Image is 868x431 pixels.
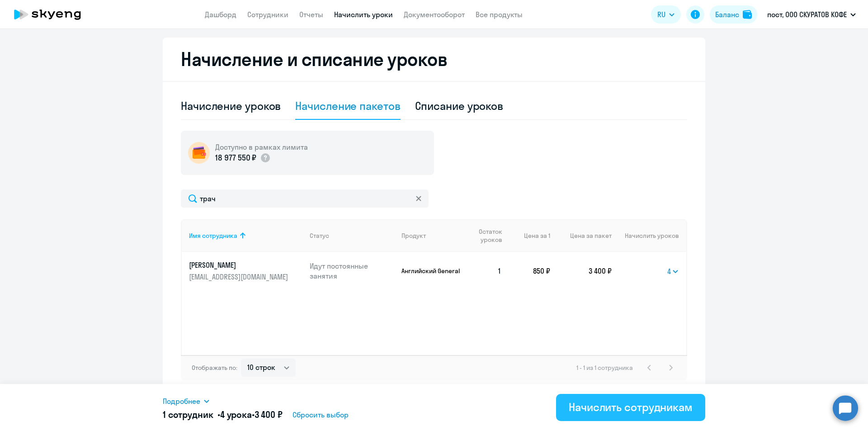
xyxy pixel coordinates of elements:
div: Продукт [401,232,462,240]
div: Списание уроков [415,99,504,113]
a: Сотрудники [247,10,288,19]
a: Отчеты [299,10,323,19]
button: Балансbalance [710,5,757,24]
img: wallet-circle.png [188,142,210,164]
span: 4 урока [220,409,252,420]
a: Дашборд [205,10,236,19]
h5: Доступно в рамках лимита [215,142,308,152]
th: Цена за пакет [550,219,612,252]
h5: 1 сотрудник • • [163,408,283,421]
div: Имя сотрудника [189,232,302,240]
td: 1 [462,252,509,290]
p: Идут постоянные занятия [310,261,395,281]
a: Все продукты [476,10,523,19]
p: [PERSON_NAME] [189,260,290,270]
img: balance [743,10,752,19]
div: Остаток уроков [470,227,509,244]
input: Поиск по имени, email, продукту или статусу [181,189,429,208]
div: Начислить сотрудникам [569,400,693,414]
td: 3 400 ₽ [550,252,612,290]
div: Статус [310,232,329,240]
button: Начислить сотрудникам [556,394,705,421]
div: Начисление уроков [181,99,281,113]
span: 1 - 1 из 1 сотрудника [576,364,633,372]
button: пост, ООО СКУРАТОВ КОФЕ [763,4,860,25]
a: Документооборот [404,10,465,19]
span: Подробнее [163,396,200,407]
span: 3 400 ₽ [255,409,283,420]
td: 850 ₽ [509,252,550,290]
p: [EMAIL_ADDRESS][DOMAIN_NAME] [189,272,290,282]
h2: Начисление и списание уроков [181,48,687,70]
span: Отображать по: [192,364,237,372]
div: Статус [310,232,395,240]
p: 18 977 550 ₽ [215,152,256,164]
a: Начислить уроки [334,10,393,19]
span: Остаток уроков [470,227,502,244]
button: RU [651,5,681,24]
th: Начислить уроков [612,219,686,252]
p: пост, ООО СКУРАТОВ КОФЕ [767,9,847,20]
div: Имя сотрудника [189,232,237,240]
div: Начисление пакетов [295,99,400,113]
th: Цена за 1 [509,219,550,252]
p: Английский General [401,267,462,275]
span: RU [657,9,665,20]
span: Сбросить выбор [292,409,349,420]
div: Баланс [715,9,739,20]
div: Продукт [401,232,426,240]
a: [PERSON_NAME][EMAIL_ADDRESS][DOMAIN_NAME] [189,260,302,282]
